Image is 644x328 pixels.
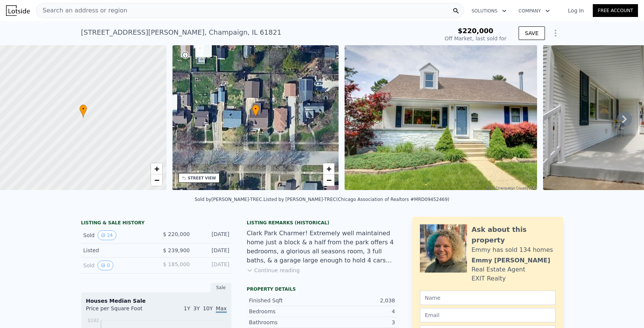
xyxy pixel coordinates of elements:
[87,318,99,323] tspan: $182
[327,164,331,173] span: +
[184,305,190,311] span: 1Y
[252,106,259,112] span: •
[196,230,229,240] div: [DATE]
[193,305,200,311] span: 3Y
[513,4,556,18] button: Company
[472,274,506,283] div: EXIT Realty
[81,220,232,227] div: LISTING & SALE HISTORY
[154,164,159,173] span: +
[445,35,507,42] div: Off Market, last sold for
[154,175,159,185] span: −
[472,245,553,254] div: Emmy has sold 134 homes
[37,6,127,15] span: Search an address or region
[98,261,113,270] button: View historical data
[195,197,264,202] div: Sold by [PERSON_NAME]-TREC .
[163,247,190,253] span: $ 239,900
[249,319,322,326] div: Bathrooms
[247,267,300,274] button: Continue reading
[472,256,550,265] div: Emmy [PERSON_NAME]
[98,230,116,240] button: View historical data
[247,220,397,226] div: Listing Remarks (Historical)
[249,308,322,315] div: Bedrooms
[86,305,156,317] div: Price per Square Foot
[203,305,213,311] span: 10Y
[322,319,395,326] div: 3
[472,265,525,274] div: Real Estate Agent
[188,175,216,181] div: STREET VIEW
[322,308,395,315] div: 4
[559,7,593,14] a: Log In
[327,175,331,185] span: −
[196,247,229,254] div: [DATE]
[249,297,322,304] div: Finished Sqft
[83,261,150,270] div: Sold
[323,175,334,186] a: Zoom out
[465,4,513,18] button: Solutions
[593,4,638,17] a: Free Account
[79,106,87,112] span: •
[345,45,537,190] img: Sale: 139007354 Parcel: 26745081
[211,283,232,293] div: Sale
[216,305,227,313] span: Max
[264,197,450,202] div: Listed by [PERSON_NAME]-TREC (Chicago Association of Realtors #MRD09452469)
[83,230,150,240] div: Sold
[196,261,229,270] div: [DATE]
[79,104,87,118] div: •
[458,27,493,35] span: $220,000
[247,286,397,292] div: Property details
[247,229,397,265] div: Clark Park Charmer! Extremely well maintained home just a block & a half from the park offers 4 b...
[163,261,190,267] span: $ 185,000
[151,163,162,175] a: Zoom in
[151,175,162,186] a: Zoom out
[81,27,281,38] div: [STREET_ADDRESS][PERSON_NAME] , Champaign , IL 61821
[472,224,555,245] div: Ask about this property
[322,297,395,304] div: 2,038
[163,231,190,237] span: $ 220,000
[86,297,227,305] div: Houses Median Sale
[252,104,259,118] div: •
[519,26,545,40] button: SAVE
[83,247,150,254] div: Listed
[6,5,30,16] img: Lotside
[420,291,555,305] input: Name
[548,26,563,41] button: Show Options
[420,308,555,322] input: Email
[323,163,334,175] a: Zoom in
